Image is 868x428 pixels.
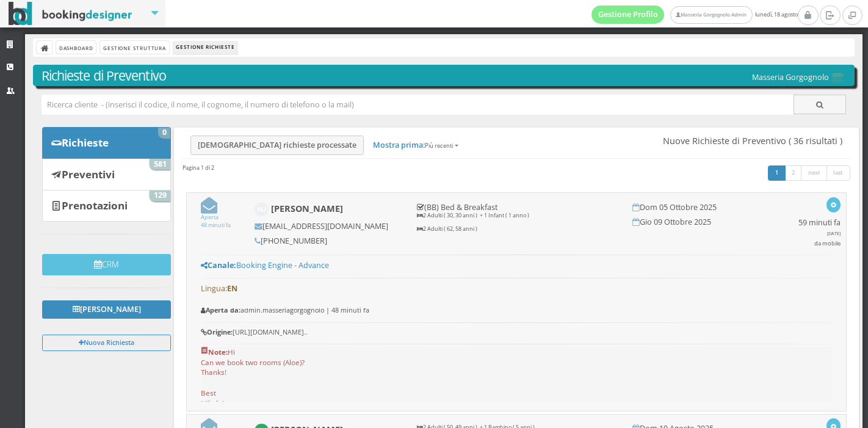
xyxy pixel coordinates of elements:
[591,5,665,24] a: Gestione Profilo
[814,239,841,247] small: da mobile
[271,203,343,214] b: [PERSON_NAME]
[417,225,617,233] p: 2 Adulti ( 62, 58 anni )
[42,190,171,222] a: Prenotazioni 129
[150,159,170,170] span: 581
[201,260,236,270] b: Canale:
[201,284,833,293] h5: Lingua:
[100,41,168,54] a: Gestione Struttura
[591,5,798,24] span: lunedì, 18 agosto
[201,347,228,357] b: Note:
[425,142,453,150] small: Più recenti
[201,261,833,270] h5: Booking Engine - Advance
[42,335,171,351] button: Nuova Richiesta
[201,328,833,336] h6: [URL][DOMAIN_NAME]..
[42,300,171,319] a: [PERSON_NAME]
[42,95,794,115] input: Ricerca cliente - (inserisci il codice, il nome, il cognome, il numero di telefono o la mail)
[255,236,400,245] h5: [PHONE_NUMBER]
[768,165,786,181] a: 1
[784,165,802,181] a: 2
[56,41,96,54] a: Dashboard
[201,205,231,229] a: Aperta48 minuti fa
[663,136,842,146] span: Nuove Richieste di Preventivo ( 36 risultati )
[173,41,237,54] li: Gestione Richieste
[42,127,171,159] a: Richieste 0
[201,306,833,314] h6: admin.masseriagorgognolo | 48 minuti fa
[632,203,778,212] h5: Dom 05 Ottobre 2025
[798,218,841,247] h5: 59 minuti fa
[829,73,846,83] img: 0603869b585f11eeb13b0a069e529790.png
[827,230,841,236] span: [DATE]
[826,165,851,181] a: last
[62,198,128,212] b: Prenotazioni
[42,158,171,190] a: Preventivi 581
[42,68,847,84] h3: Richieste di Preventivo
[158,128,170,139] span: 0
[62,167,115,181] b: Preventivi
[190,136,364,155] a: [DEMOGRAPHIC_DATA] richieste processate
[752,73,846,83] h5: Masseria Gorgognolo
[801,165,828,181] a: next
[255,222,400,231] h5: [EMAIL_ADDRESS][DOMAIN_NAME]
[9,2,132,26] img: BookingDesigner.com
[201,305,241,314] b: Aperta da:
[150,190,170,201] span: 129
[42,254,171,275] button: CRM
[201,327,233,336] b: Origine:
[632,217,778,227] h5: Gio 09 Ottobre 2025
[255,203,269,217] img: Nikolaj Jonassen
[227,283,237,294] b: EN
[183,164,214,172] h45: Pagina 1 di 2
[366,136,465,154] a: Mostra prima:
[670,6,752,24] a: Masseria Gorgognolo Admin
[417,212,617,220] p: 2 Adulti ( 30, 30 anni ) + 1 Infant ( 1 anno )
[62,136,109,150] b: Richieste
[201,347,833,402] pre: Hi Can we book two rooms (Aloe)? Thanks! Best Nikolaj
[417,203,617,212] h5: (BB) Bed & Breakfast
